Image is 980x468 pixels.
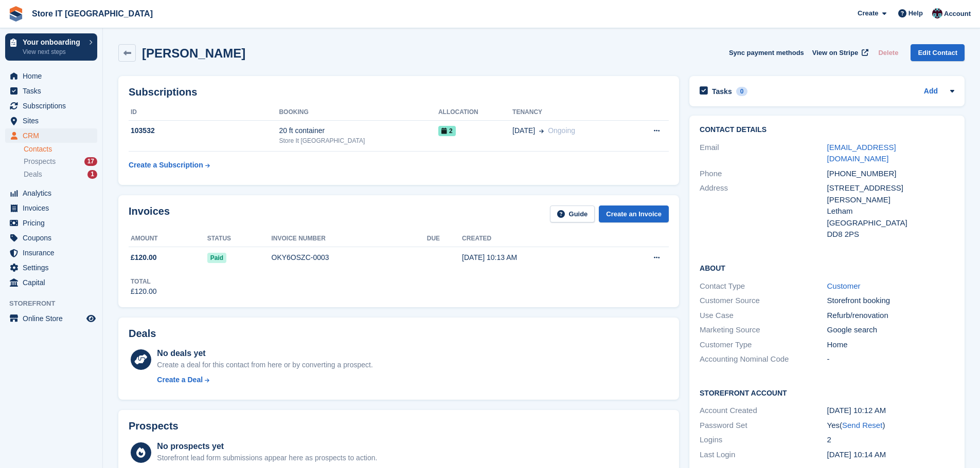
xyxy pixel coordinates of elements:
a: Create a Subscription [129,156,210,175]
span: Pricing [23,216,84,230]
a: View on Stripe [808,44,870,61]
div: Create a deal for this contact from here or by converting a prospect. [157,360,372,370]
time: 2025-08-26 09:14:08 UTC [827,450,886,459]
div: [STREET_ADDRESS][PERSON_NAME] [827,182,954,205]
th: Allocation [438,104,512,121]
div: Password Set [700,420,827,432]
a: Contacts [24,144,97,154]
span: ( ) [840,421,885,429]
span: CRM [23,128,84,143]
h2: Subscriptions [129,86,669,98]
h2: Contact Details [700,126,954,134]
div: [PHONE_NUMBER] [827,168,954,180]
div: Last Login [700,449,827,461]
span: 2 [438,126,456,136]
div: - [827,353,954,365]
a: Prospects 17 [24,156,97,167]
th: ID [129,104,279,121]
span: Sites [23,114,84,128]
span: Home [23,69,84,83]
span: Deals [24,170,42,179]
span: Ongoing [548,126,575,135]
span: Help [908,8,923,18]
h2: Invoices [129,205,170,222]
div: 103532 [129,125,279,136]
a: menu [5,201,97,215]
span: Account [944,9,971,19]
div: Use Case [700,310,827,322]
a: Send Reset [842,421,882,429]
div: Storefront lead form submissions appear here as prospects to action. [157,453,377,463]
th: Due [427,231,462,247]
span: £120.00 [131,252,157,263]
a: menu [5,216,97,230]
div: Create a Deal [157,375,203,385]
a: menu [5,231,97,245]
div: OKY6OSZC-0003 [272,252,427,263]
div: Total [131,277,157,286]
div: Customer Type [700,339,827,351]
img: stora-icon-8386f47178a22dfd0bd8f6a31ec36ba5ce8667c1dd55bd0f319d3a0aa187defe.svg [8,6,24,22]
div: Home [827,339,954,351]
span: Settings [23,260,84,275]
div: £120.00 [131,286,157,297]
div: 2 [827,434,954,446]
div: Account Created [700,405,827,417]
div: Email [700,142,827,165]
span: Paid [207,253,226,263]
div: No deals yet [157,347,372,360]
p: View next steps [23,47,84,57]
a: menu [5,246,97,260]
div: [DATE] 10:13 AM [462,252,611,263]
span: Create [858,8,878,18]
a: menu [5,260,97,275]
a: Your onboarding View next steps [5,33,97,61]
div: Letham [827,205,954,217]
h2: Deals [129,328,156,340]
div: Logins [700,434,827,446]
span: View on Stripe [812,48,858,58]
div: 0 [736,87,748,96]
a: [EMAIL_ADDRESS][DOMAIN_NAME] [827,143,896,163]
span: Analytics [23,186,84,200]
a: menu [5,84,97,98]
span: Online Store [23,311,84,326]
div: Yes [827,420,954,432]
a: Deals 1 [24,169,97,180]
a: Guide [550,205,595,222]
div: DD8 2PS [827,229,954,240]
a: menu [5,99,97,113]
div: Store It [GEOGRAPHIC_DATA] [279,136,438,145]
span: Storefront [9,298,102,309]
div: 17 [84,157,97,166]
th: Booking [279,104,438,121]
span: [DATE] [512,125,535,136]
div: Contact Type [700,280,827,292]
span: Coupons [23,231,84,245]
div: [GEOGRAPHIC_DATA] [827,217,954,229]
div: Refurb/renovation [827,310,954,322]
div: 20 ft container [279,125,438,136]
button: Delete [874,44,902,61]
a: Create an Invoice [599,205,669,222]
span: Invoices [23,201,84,215]
a: Store IT [GEOGRAPHIC_DATA] [28,5,157,22]
th: Amount [129,231,207,247]
a: menu [5,311,97,326]
div: Phone [700,168,827,180]
a: Add [924,86,938,98]
div: [DATE] 10:12 AM [827,405,954,417]
div: Storefront booking [827,295,954,307]
h2: Prospects [129,420,179,432]
a: menu [5,128,97,143]
th: Invoice number [272,231,427,247]
a: Preview store [85,312,97,325]
div: Marketing Source [700,324,827,336]
a: menu [5,275,97,290]
button: Sync payment methods [729,44,804,61]
span: Subscriptions [23,99,84,113]
div: Accounting Nominal Code [700,353,827,365]
h2: Tasks [712,87,732,96]
a: menu [5,69,97,83]
a: Customer [827,282,861,290]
